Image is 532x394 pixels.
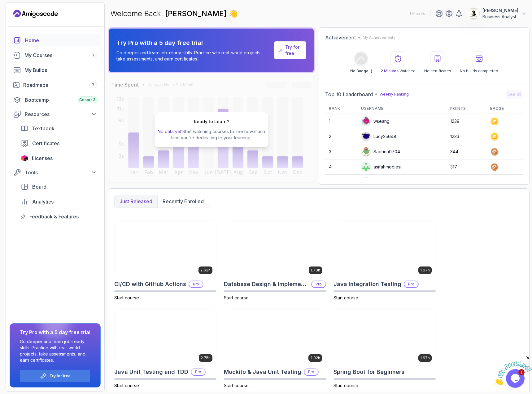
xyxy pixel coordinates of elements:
[325,34,356,41] h2: Achievement
[410,11,425,17] p: 0 Points
[116,38,272,47] p: Try Pro with a 5 day free trial
[10,79,101,91] a: roadmaps
[381,69,399,73] span: 2 Minutes
[468,8,480,20] img: user profile image
[25,37,97,44] div: Home
[420,356,430,360] p: 1.67h
[486,104,523,114] th: Badge
[115,309,216,366] img: Java Unit Testing and TDD card
[224,295,249,300] span: Start course
[447,144,486,159] td: 344
[17,122,101,135] a: textbook
[468,7,527,20] button: user profile image[PERSON_NAME]Business Analyst
[194,119,229,125] h2: Ready to Learn?
[165,9,229,18] span: [PERSON_NAME]
[114,308,216,389] a: Java Unit Testing and TDD card2.75hJava Unit Testing and TDDProStart course
[17,195,101,208] a: analytics
[116,50,272,62] p: Go deeper and learn job-ready skills. Practice with real-world projects, take assessments, and ea...
[224,220,326,301] a: Database Design & Implementation card1.70hDatabase Design & ImplementationProStart course
[325,91,373,98] h2: Top 10 Leaderboard
[361,162,401,172] div: asifahmedjesi
[224,280,309,289] h2: Database Design & Implementation
[114,383,139,388] span: Start course
[482,7,518,14] p: [PERSON_NAME]
[17,152,101,164] a: licenses
[325,175,357,190] td: 5
[158,129,182,134] span: No data yet!
[23,81,97,89] div: Roadmaps
[189,281,203,287] p: Pro
[224,368,301,376] h2: Mockito & Java Unit Testing
[361,147,371,156] img: default monster avatar
[274,41,306,59] a: Try for free
[363,35,395,40] p: My Achievements
[325,159,357,175] td: 4
[325,114,357,129] td: 1
[334,368,404,376] h2: Spring Boot for Beginners
[115,221,216,278] img: CI/CD with GitHub Actions card
[157,195,209,208] button: Recently enrolled
[447,129,486,144] td: 1233
[20,338,90,363] p: Go deeper and learn job-ready skills. Practice with real-world projects, take assessments, and ea...
[224,308,326,389] a: Mockito & Java Unit Testing card2.02hMockito & Java Unit TestingProStart course
[361,132,371,141] img: default monster avatar
[10,94,101,106] a: bootcamp
[201,356,211,360] p: 2.75h
[20,369,90,382] button: Try for free
[361,177,388,187] div: amacut
[334,295,358,300] span: Start course
[224,383,249,388] span: Start course
[229,9,238,19] span: 👋
[334,220,436,301] a: Java Integration Testing card1.67hJava Integration TestingProStart course
[10,167,101,178] button: Tools
[357,104,447,114] th: Username
[114,295,139,300] span: Start course
[10,64,101,76] a: builds
[447,114,486,129] td: 1239
[361,117,371,126] img: default monster avatar
[447,159,486,175] td: 317
[110,9,238,19] p: Welcome Back,
[200,268,211,273] p: 2.63h
[115,195,157,208] button: Just released
[17,210,101,223] a: feedback
[32,125,55,132] span: Textbook
[17,181,101,193] a: board
[29,213,79,220] span: Feedback & Features
[224,309,326,366] img: Mockito & Java Unit Testing card
[10,34,101,47] a: home
[494,355,532,385] iframe: chat widget
[361,177,371,187] img: user profile image
[460,69,498,74] p: No builds completed
[447,104,486,114] th: Points
[304,369,318,375] p: Pro
[310,356,320,360] p: 2.02h
[163,198,204,205] p: Recently enrolled
[10,49,101,61] a: courses
[325,104,357,114] th: Rank
[25,169,97,176] div: Tools
[312,281,325,287] p: Pro
[285,44,301,56] a: Try for free
[325,144,357,159] td: 3
[350,69,372,74] p: No Badge :(
[424,69,451,74] p: No certificates
[114,280,186,289] h2: CI/CD with GitHub Actions
[482,14,518,20] p: Business Analyst
[114,368,188,376] h2: Java Unit Testing and TDD
[32,198,54,205] span: Analytics
[114,220,216,301] a: CI/CD with GitHub Actions card2.63hCI/CD with GitHub ActionsProStart course
[420,268,430,273] p: 1.67h
[334,383,358,388] span: Start course
[50,374,71,378] p: Try for free
[17,137,101,150] a: certificates
[157,128,266,141] p: Start watching courses to see how much time you’re dedicating to your learning.
[32,154,53,162] span: Licenses
[325,129,357,144] td: 2
[334,308,436,389] a: Spring Boot for Beginners card1.67hSpring Boot for BeginnersStart course
[361,147,400,157] div: Sabrina0704
[361,132,396,141] div: Lucy25648
[13,9,58,19] a: Landing page
[334,309,435,366] img: Spring Boot for Beginners card
[32,183,46,190] span: Board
